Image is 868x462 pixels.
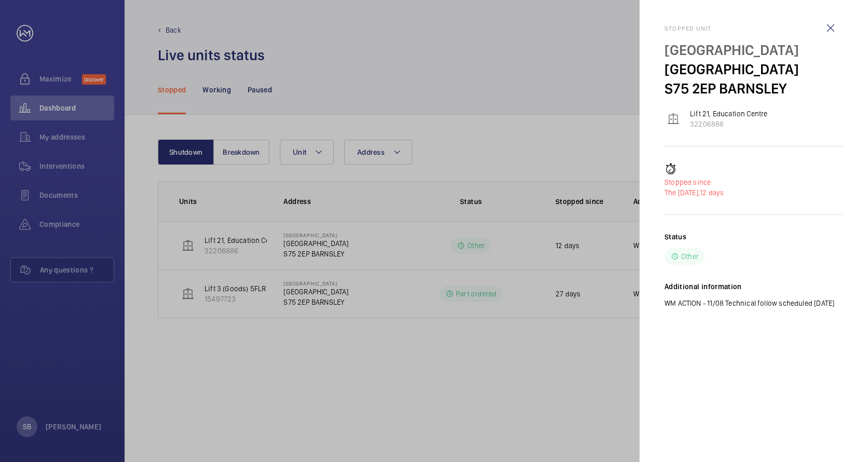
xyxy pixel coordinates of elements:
h2: Stopped unit [664,25,843,32]
p: Other [681,251,699,262]
p: 12 days [664,187,843,198]
p: WM ACTION - 11/08 Technical follow scheduled [DATE] [664,298,843,308]
p: [GEOGRAPHIC_DATA] [664,60,843,79]
h2: Status [664,232,686,242]
p: Lift 21, Education Centre [690,108,768,119]
p: Stopped since [664,177,843,187]
img: elevator.svg [667,113,680,125]
p: [GEOGRAPHIC_DATA] [664,40,843,60]
p: 32206886 [690,119,768,129]
h2: Additional information [664,281,843,292]
p: S75 2EP BARNSLEY [664,79,843,98]
span: The [DATE], [664,188,700,197]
